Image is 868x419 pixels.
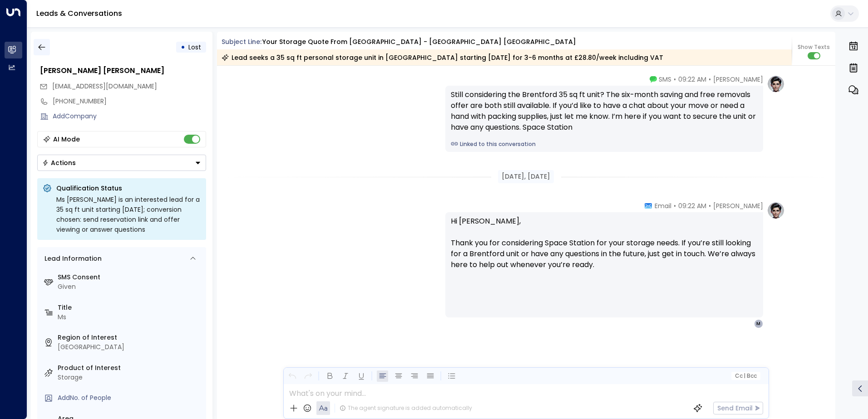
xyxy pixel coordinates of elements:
p: Hi [PERSON_NAME], Thank you for considering Space Station for your storage needs. If you’re still... [451,216,758,281]
span: [EMAIL_ADDRESS][DOMAIN_NAME] [52,82,157,91]
span: • [674,75,676,84]
span: Subject Line: [222,37,261,46]
span: Lost [188,43,201,52]
div: Still considering the Brentford 35 sq ft unit? The six-month saving and free removals offer are b... [451,89,758,133]
div: Button group with a nested menu [37,155,206,171]
div: AddNo. of People [58,393,202,403]
div: Ms [PERSON_NAME] is an interested lead for a 35 sq ft unit starting [DATE]; conversion chosen: se... [56,195,201,234]
label: Product of Interest [58,363,202,373]
span: • [709,75,711,84]
span: Cc Bcc [735,373,756,379]
a: Linked to this conversation [451,140,758,148]
button: Redo [302,370,314,382]
div: [GEOGRAPHIC_DATA] [58,342,202,352]
div: • [181,39,185,55]
div: [DATE], [DATE] [498,170,554,183]
img: profile-logo.png [767,75,785,93]
div: Lead Information [41,254,102,263]
span: [PERSON_NAME] [713,75,763,84]
span: 09:22 AM [678,201,706,210]
div: M [754,319,763,328]
p: Qualification Status [56,184,201,193]
label: Title [58,303,202,312]
button: Undo [286,370,298,382]
label: Region of Interest [58,333,202,342]
span: 09:22 AM [678,75,706,84]
img: profile-logo.png [767,201,785,219]
div: Your storage quote from [GEOGRAPHIC_DATA] - [GEOGRAPHIC_DATA] [GEOGRAPHIC_DATA] [262,37,576,47]
a: Leads & Conversations [36,8,122,19]
span: Show Texts [798,43,830,51]
button: Actions [37,155,206,171]
div: Storage [58,373,202,382]
span: | [744,373,745,379]
span: • [709,201,711,210]
div: Lead seeks a 35 sq ft personal storage unit in [GEOGRAPHIC_DATA] starting [DATE] for 3-6 months a... [222,53,663,62]
span: • [674,201,676,210]
div: Ms [58,312,202,322]
div: AI Mode [53,135,80,144]
div: The agent signature is added automatically [340,404,472,412]
div: AddCompany [53,112,206,121]
div: [PHONE_NUMBER] [53,97,206,106]
span: [PERSON_NAME] [713,201,763,210]
div: Given [58,282,202,292]
div: Actions [42,159,76,167]
span: michellejode409@gmail.com [52,82,157,91]
label: SMS Consent [58,273,202,282]
span: Email [655,201,671,210]
span: SMS [659,75,671,84]
div: [PERSON_NAME] [PERSON_NAME] [40,65,206,76]
button: Cc|Bcc [731,372,760,380]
